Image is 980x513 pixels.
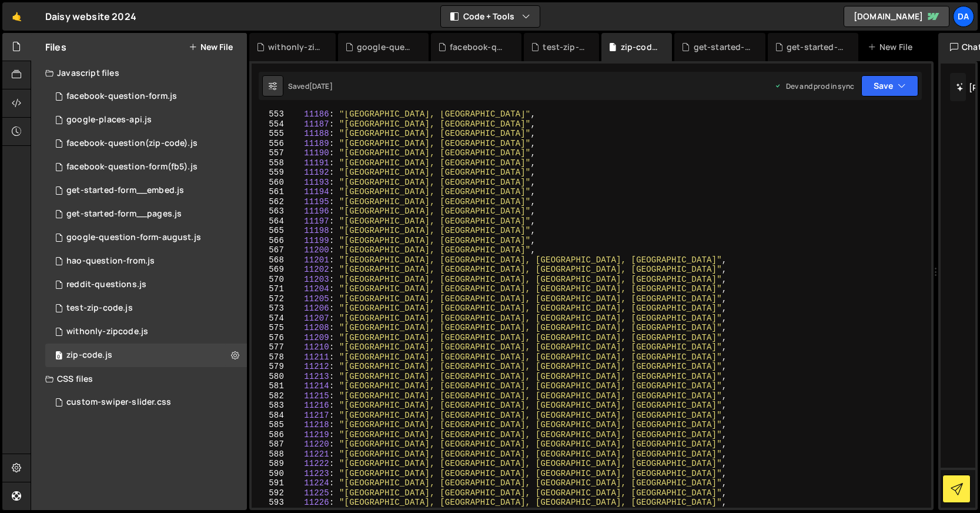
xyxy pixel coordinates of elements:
[252,265,292,275] div: 569
[450,41,507,53] div: facebook-question-form.js
[45,249,247,273] div: 5083/23621.js
[252,459,292,469] div: 589
[288,81,333,91] div: Saved
[953,6,974,27] a: Da
[252,498,292,508] div: 593
[252,333,292,343] div: 576
[252,255,292,265] div: 568
[252,469,292,479] div: 590
[543,41,585,53] div: test-zip-code.js
[787,41,844,53] div: get-started-form__embed.js
[66,327,148,337] div: withonly-zipcode.js
[252,187,292,197] div: 561
[45,202,247,226] div: 5083/9307.js
[694,41,751,53] div: get-started-form__pages.js
[252,178,292,188] div: 560
[252,197,292,207] div: 562
[45,273,247,297] div: 5083/34405.js
[252,148,292,158] div: 557
[252,226,292,236] div: 565
[252,275,292,285] div: 570
[66,91,177,102] div: facebook-question-form.js
[45,132,247,155] div: 5083/37634.js
[45,297,247,320] div: 5083/44181.js
[189,42,233,52] button: New File
[252,342,292,352] div: 577
[252,352,292,362] div: 578
[252,158,292,168] div: 558
[357,41,414,53] div: google-question-form-august.js
[45,85,247,108] div: 5083/14236.js
[252,372,292,382] div: 580
[309,81,333,91] div: [DATE]
[621,41,658,53] div: zip-code.js
[66,232,201,243] div: google-question-form-august.js
[66,209,182,219] div: get-started-form__pages.js
[55,352,62,361] span: 0
[66,303,133,314] div: test-zip-code.js
[31,367,247,391] div: CSS files
[252,420,292,430] div: 585
[66,162,198,172] div: facebook-question-form(fb5).js
[252,109,292,119] div: 553
[252,245,292,255] div: 567
[66,397,171,408] div: custom-swiper-slider.css
[66,256,155,267] div: hao-question-from.js
[45,344,247,367] div: zip-code.js
[252,314,292,324] div: 574
[252,411,292,421] div: 584
[844,6,949,27] a: [DOMAIN_NAME]
[252,206,292,216] div: 563
[45,155,247,179] div: 5083/43023.js
[252,401,292,411] div: 583
[66,138,198,149] div: facebook-question(zip-code).js
[252,391,292,401] div: 582
[45,9,136,24] div: Daisy website 2024
[252,139,292,149] div: 556
[252,129,292,139] div: 555
[252,488,292,498] div: 592
[868,41,917,53] div: New File
[45,108,247,132] div: 5083/43174.js
[252,236,292,246] div: 566
[45,179,247,202] div: 5083/9311.js
[252,284,292,294] div: 571
[252,294,292,304] div: 572
[45,226,247,249] div: 5083/19348.js
[252,304,292,314] div: 573
[252,430,292,440] div: 586
[252,362,292,372] div: 579
[441,6,540,27] button: Code + Tools
[252,119,292,129] div: 554
[45,320,247,344] div: 5083/39368.js
[31,61,247,85] div: Javascript files
[252,216,292,226] div: 564
[66,185,184,196] div: get-started-form__embed.js
[2,2,31,31] a: 🤙
[861,75,918,96] button: Save
[252,439,292,449] div: 587
[252,381,292,391] div: 581
[66,350,112,361] div: zip-code.js
[268,41,321,53] div: withonly-zipcode.js
[252,478,292,488] div: 591
[252,449,292,459] div: 588
[66,115,152,125] div: google-places-api.js
[45,41,66,54] h2: Files
[252,323,292,333] div: 575
[774,81,854,91] div: Dev and prod in sync
[45,391,247,414] div: 5083/23554.css
[252,168,292,178] div: 559
[66,279,146,290] div: reddit-questions.js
